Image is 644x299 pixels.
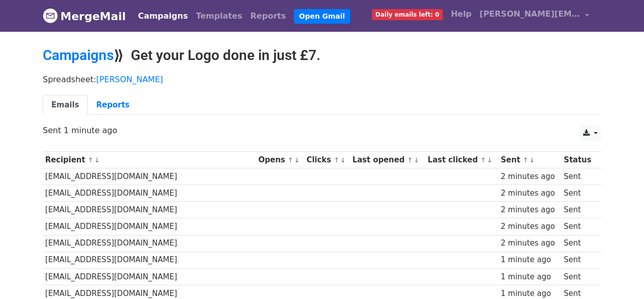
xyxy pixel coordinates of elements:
div: 2 minutes ago [501,204,559,216]
td: Sent [561,235,596,252]
td: [EMAIL_ADDRESS][DOMAIN_NAME] [43,218,256,235]
p: Sent 1 minute ago [43,125,601,136]
a: Daily emails left: 0 [368,4,447,24]
th: Last clicked [425,152,498,168]
a: ↑ [407,156,413,164]
h2: ⟫ Get your Logo done in just £7. [43,47,601,64]
a: [PERSON_NAME] [96,75,163,84]
a: Help [447,4,475,24]
td: [EMAIL_ADDRESS][DOMAIN_NAME] [43,185,256,202]
a: Emails [43,95,88,115]
td: [EMAIL_ADDRESS][DOMAIN_NAME] [43,268,256,285]
a: Reports [88,95,138,115]
th: Clicks [304,152,350,168]
td: [EMAIL_ADDRESS][DOMAIN_NAME] [43,168,256,185]
div: 2 minutes ago [501,221,559,232]
td: Sent [561,185,596,202]
a: Templates [192,6,246,26]
td: [EMAIL_ADDRESS][DOMAIN_NAME] [43,252,256,268]
a: ↑ [288,156,293,164]
div: 1 minute ago [501,271,559,283]
span: [PERSON_NAME][EMAIL_ADDRESS][DOMAIN_NAME] [479,8,580,20]
th: Recipient [43,152,256,168]
div: 2 minutes ago [501,188,559,199]
a: ↑ [480,156,486,164]
td: Sent [561,168,596,185]
td: Sent [561,218,596,235]
a: ↓ [529,156,535,164]
a: ↓ [487,156,493,164]
a: ↓ [94,156,100,164]
a: ↓ [340,156,346,164]
th: Opens [256,152,304,168]
td: Sent [561,202,596,218]
a: Campaigns [134,6,192,26]
a: ↑ [334,156,340,164]
a: ↑ [523,156,528,164]
a: ↓ [414,156,419,164]
img: MergeMail logo [43,8,58,23]
div: 2 minutes ago [501,237,559,249]
p: Spreadsheet: [43,74,601,85]
a: Campaigns [43,47,114,64]
span: Daily emails left: 0 [372,9,443,20]
td: [EMAIL_ADDRESS][DOMAIN_NAME] [43,235,256,252]
a: MergeMail [43,6,126,27]
a: [PERSON_NAME][EMAIL_ADDRESS][DOMAIN_NAME] [475,4,593,28]
th: Last opened [350,152,426,168]
a: ↓ [294,156,300,164]
a: Open Gmail [294,9,350,24]
div: 1 minute ago [501,254,559,266]
th: Sent [498,152,561,168]
a: Reports [247,6,290,26]
a: ↑ [88,156,94,164]
td: [EMAIL_ADDRESS][DOMAIN_NAME] [43,202,256,218]
td: Sent [561,268,596,285]
div: 2 minutes ago [501,171,559,183]
th: Status [561,152,596,168]
td: Sent [561,252,596,268]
